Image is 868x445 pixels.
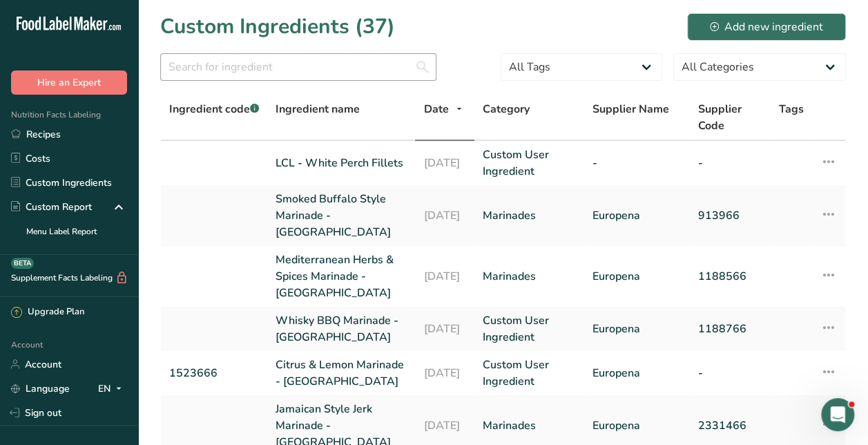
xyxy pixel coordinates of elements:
div: Upgrade Plan [11,305,84,319]
a: Citrus & Lemon Marinade - [GEOGRAPHIC_DATA] [276,357,407,390]
a: Whisky BBQ Marinade - [GEOGRAPHIC_DATA] [276,312,407,345]
button: Hire an Expert [11,70,127,95]
span: Date [423,101,448,117]
a: Marinades [483,268,576,285]
span: Supplier Code [698,101,762,134]
a: LCL - White Perch Fillets [276,155,407,171]
a: Marinades [483,417,576,434]
input: Search for ingredient [160,53,436,81]
a: 1188766 [698,321,762,337]
a: Europena [592,365,682,381]
a: - [592,155,682,171]
a: [DATE] [423,155,466,171]
iframe: Intercom live chat [821,398,854,431]
a: [DATE] [423,268,466,285]
button: Add new ingredient [687,13,846,41]
a: Marinades [483,207,576,224]
h1: Custom Ingredients (37) [160,11,395,42]
span: Category [483,101,530,117]
div: Add new ingredient [710,19,823,35]
a: [DATE] [423,321,466,337]
span: Supplier Name [592,101,669,117]
a: Smoked Buffalo Style Marinade - [GEOGRAPHIC_DATA] [276,191,407,240]
a: - [698,155,762,171]
a: 1188566 [698,268,762,285]
a: Europena [592,207,682,224]
a: [DATE] [423,365,466,381]
a: Custom User Ingredient [483,312,576,345]
a: Custom User Ingredient [483,146,576,180]
span: Ingredient code [169,102,259,117]
div: Custom Report [11,200,92,214]
a: - [698,365,762,381]
a: Europena [592,417,682,434]
span: Ingredient name [276,101,360,117]
span: Tags [778,101,803,117]
a: Europena [592,268,682,285]
div: BETA [11,258,34,269]
div: EN [98,380,127,397]
a: Language [11,377,70,401]
a: [DATE] [423,417,466,434]
a: Custom User Ingredient [483,357,576,390]
a: 913966 [698,207,762,224]
a: Mediterranean Herbs & Spices Marinade - [GEOGRAPHIC_DATA] [276,252,407,301]
a: 2331466 [698,417,762,434]
a: [DATE] [423,207,466,224]
a: 1523666 [169,365,259,381]
a: Europena [592,321,682,337]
